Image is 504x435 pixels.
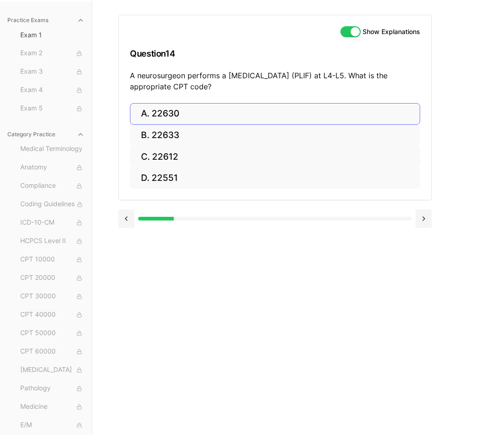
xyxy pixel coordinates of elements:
[20,310,84,320] span: CPT 40000
[130,40,420,67] h3: Question 14
[20,328,84,338] span: CPT 50000
[20,365,84,375] span: [MEDICAL_DATA]
[130,125,420,146] button: B. 22633
[17,271,88,285] button: CPT 20000
[130,168,420,189] button: D. 22551
[20,291,84,302] span: CPT 30000
[20,85,84,95] span: Exam 4
[17,307,88,322] button: CPT 40000
[20,67,84,77] span: Exam 3
[20,218,84,228] span: ICD-10-CM
[20,236,84,246] span: HCPCS Level II
[20,30,84,40] span: Exam 1
[20,420,84,430] span: E/M
[17,326,88,341] button: CPT 50000
[20,48,84,58] span: Exam 2
[130,146,420,168] button: C. 22612
[17,46,88,61] button: Exam 2
[17,215,88,230] button: ICD-10-CM
[20,273,84,283] span: CPT 20000
[17,101,88,116] button: Exam 5
[17,179,88,193] button: Compliance
[20,104,84,114] span: Exam 5
[17,197,88,212] button: Coding Guidelines
[4,127,88,142] button: Category Practice
[17,83,88,98] button: Exam 4
[20,181,84,191] span: Compliance
[17,381,88,396] button: Pathology
[17,64,88,79] button: Exam 3
[20,144,84,154] span: Medical Terminology
[17,160,88,175] button: Anatomy
[17,234,88,249] button: HCPCS Level II
[130,103,420,125] button: A. 22630
[20,383,84,394] span: Pathology
[20,255,84,265] span: CPT 10000
[4,13,88,28] button: Practice Exams
[17,28,88,42] button: Exam 1
[20,162,84,173] span: Anatomy
[17,418,88,433] button: E/M
[17,344,88,359] button: CPT 60000
[20,199,84,209] span: Coding Guidelines
[17,142,88,157] button: Medical Terminology
[17,363,88,377] button: [MEDICAL_DATA]
[17,400,88,414] button: Medicine
[17,289,88,304] button: CPT 30000
[17,252,88,267] button: CPT 10000
[130,70,420,92] p: A neurosurgeon performs a [MEDICAL_DATA] (PLIF) at L4-L5. What is the appropriate CPT code?
[20,402,84,412] span: Medicine
[20,347,84,357] span: CPT 60000
[363,29,420,35] label: Show Explanations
